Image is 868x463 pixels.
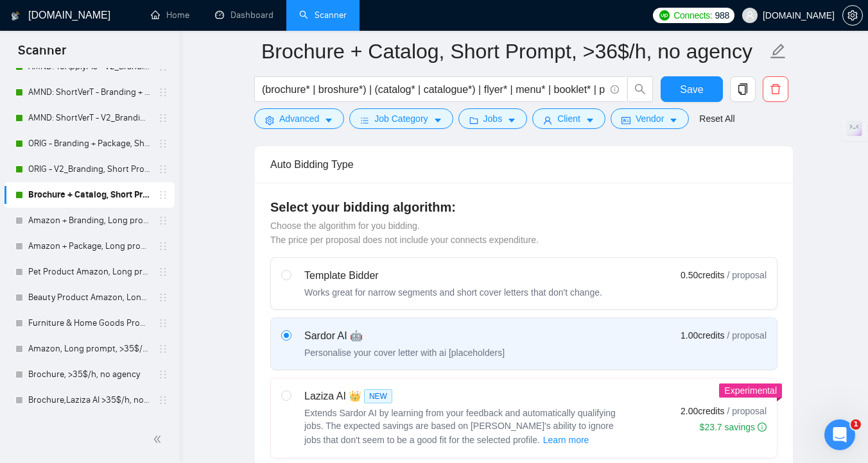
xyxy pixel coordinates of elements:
[745,11,754,20] span: user
[483,112,503,126] span: Jobs
[507,115,516,125] span: caret-down
[28,362,150,387] a: Brochure, >35$/h, no agency
[842,5,863,26] button: setting
[304,286,602,299] div: Works great for narrow segments and short cover letters that don't change.
[715,8,729,22] span: 988
[661,76,723,102] button: Save
[153,433,166,446] span: double-left
[28,80,150,105] a: AMND: ShortVerT - Branding + Package, Short Prompt, >36$/h, no agency
[304,268,602,283] div: Template Bidder
[262,81,605,97] input: Search Freelance Jobs...
[304,328,505,344] div: Sardor AI 🤖
[611,108,689,129] button: idcardVendorcaret-down
[28,259,150,285] a: Pet Product Amazon, Long prompt, >35$/h, no agency
[265,115,274,125] span: setting
[669,115,678,125] span: caret-down
[851,419,861,430] span: 1
[680,81,703,97] span: Save
[158,113,168,123] span: holder
[8,41,76,68] span: Scanner
[28,413,150,439] a: 🟢 Flyer, Triplet, Pamphlet, Hangout >36$/h, no agency
[28,310,150,336] a: Furniture & Home Goods Product Amazon, Long prompt, >35$/h, no agency
[843,10,862,21] span: setting
[28,208,150,233] a: Amazon + Branding, Long prompt, >35$/h, no agency
[28,182,150,208] a: Brochure + Catalog, Short Prompt, >36$/h, no agency
[557,112,580,126] span: Client
[158,267,168,277] span: holder
[158,139,168,149] span: holder
[360,115,369,125] span: bars
[158,241,168,251] span: holder
[532,108,605,129] button: userClientcaret-down
[299,10,347,21] a: searchScanner
[28,156,150,182] a: ORIG - V2_Branding, Short Prompt, >36$/h, no agency
[304,408,616,445] span: Extends Sardor AI by learning from your feedback and automatically qualifying jobs. The expected ...
[433,115,442,125] span: caret-down
[158,318,168,328] span: holder
[270,198,777,216] h4: Select your bidding algorithm:
[28,131,150,156] a: ORIG - Branding + Package, Short Prompt, >36$/h, no agency
[636,112,664,126] span: Vendor
[730,76,756,102] button: copy
[270,221,539,245] span: Choose the algorithm for you bidding. The price per proposal does not include your connects expen...
[158,369,168,380] span: holder
[700,421,767,434] div: $23.7 savings
[627,76,653,102] button: search
[681,328,724,342] span: 1.00 credits
[763,83,788,95] span: delete
[158,190,168,200] span: holder
[158,87,168,97] span: holder
[727,269,767,282] span: / proposal
[824,419,855,450] iframe: Intercom live chat
[158,164,168,174] span: holder
[727,329,767,342] span: / proposal
[158,344,168,354] span: holder
[699,112,734,126] a: Reset All
[727,405,767,417] span: / proposal
[324,115,333,125] span: caret-down
[731,83,755,95] span: copy
[681,404,724,418] span: 2.00 credits
[770,43,786,60] span: edit
[304,346,505,359] div: Personalise your cover letter with ai [placeholders]
[364,389,392,403] span: NEW
[28,336,150,362] a: Amazon, Long prompt, >35$/h, no agency
[11,6,20,26] img: logo
[724,385,777,396] span: Experimental
[279,112,319,126] span: Advanced
[158,215,168,226] span: holder
[270,146,777,183] div: Auto Bidding Type
[349,108,453,129] button: barsJob Categorycaret-down
[304,389,625,404] div: Laziza AI
[28,285,150,310] a: Beauty Product Amazon, Long prompt, >35$/h, no agency
[349,389,361,404] span: 👑
[763,76,788,102] button: delete
[758,423,767,432] span: info-circle
[28,233,150,259] a: Amazon + Package, Long prompt, >35$/h, no agency
[458,108,528,129] button: folderJobscaret-down
[151,10,189,21] a: homeHome
[681,268,724,282] span: 0.50 credits
[158,292,168,303] span: holder
[842,10,863,21] a: setting
[215,10,273,21] a: dashboardDashboard
[543,115,552,125] span: user
[28,105,150,131] a: AMND: ShortVerT - V2_Branding, Short Prompt, >36$/h, no agency
[261,35,767,67] input: Scanner name...
[586,115,595,125] span: caret-down
[611,85,619,94] span: info-circle
[542,432,590,448] button: Laziza AI NEWExtends Sardor AI by learning from your feedback and automatically qualifying jobs. ...
[469,115,478,125] span: folder
[621,115,630,125] span: idcard
[374,112,428,126] span: Job Category
[673,8,712,22] span: Connects:
[254,108,344,129] button: settingAdvancedcaret-down
[543,433,589,447] span: Learn more
[659,10,670,21] img: upwork-logo.png
[158,395,168,405] span: holder
[628,83,652,95] span: search
[28,387,150,413] a: Brochure,Laziza AI >35$/h, no agency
